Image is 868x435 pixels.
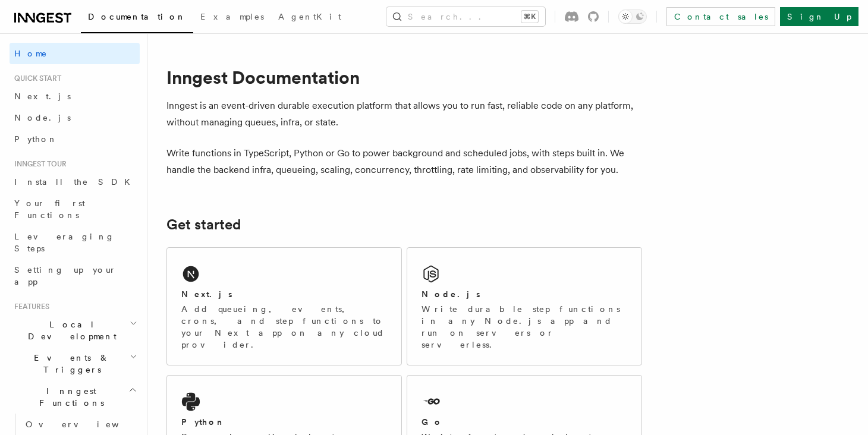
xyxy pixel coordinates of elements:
a: Next.js [10,86,140,107]
kbd: ⌘K [521,11,538,23]
span: Inngest tour [10,159,67,169]
span: Local Development [10,319,130,342]
a: Documentation [81,4,193,33]
span: Next.js [14,92,71,101]
span: Overview [26,420,148,429]
h2: Go [422,416,443,428]
span: Inngest Functions [10,385,128,409]
a: Leveraging Steps [10,226,140,259]
a: Install the SDK [10,171,140,193]
p: Write durable step functions in any Node.js app and run on servers or serverless. [422,303,627,351]
span: Node.js [14,113,71,122]
span: Python [14,134,58,144]
span: Setting up your app [14,265,117,286]
span: Events & Triggers [10,352,130,376]
a: Python [10,128,140,150]
h2: Python [181,416,225,428]
p: Inngest is an event-driven durable execution platform that allows you to run fast, reliable code ... [166,97,642,131]
span: Home [14,48,48,59]
p: Add queueing, events, crons, and step functions to your Next app on any cloud provider. [181,303,387,351]
span: Install the SDK [14,177,137,187]
a: Overview [21,414,140,435]
button: Events & Triggers [10,347,140,380]
span: Leveraging Steps [14,232,115,253]
h2: Node.js [422,288,480,300]
span: Documentation [88,12,186,21]
span: Your first Functions [14,198,85,220]
a: Next.jsAdd queueing, events, crons, and step functions to your Next app on any cloud provider. [166,247,402,365]
a: Your first Functions [10,193,140,226]
button: Search...⌘K [386,7,545,26]
span: Quick start [10,74,61,83]
button: Local Development [10,314,140,347]
button: Toggle dark mode [618,10,647,24]
a: Home [10,43,140,64]
span: AgentKit [278,12,341,21]
a: Examples [193,4,271,32]
a: Setting up your app [10,259,140,292]
span: Features [10,302,49,311]
a: Node.js [10,107,140,128]
h1: Inngest Documentation [166,67,642,88]
p: Write functions in TypeScript, Python or Go to power background and scheduled jobs, with steps bu... [166,145,642,178]
a: Contact sales [666,7,775,26]
a: Sign Up [780,7,858,26]
a: Node.jsWrite durable step functions in any Node.js app and run on servers or serverless. [407,247,642,365]
a: Get started [166,216,241,233]
button: Inngest Functions [10,380,140,414]
a: AgentKit [271,4,348,32]
span: Examples [200,12,264,21]
h2: Next.js [181,288,232,300]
